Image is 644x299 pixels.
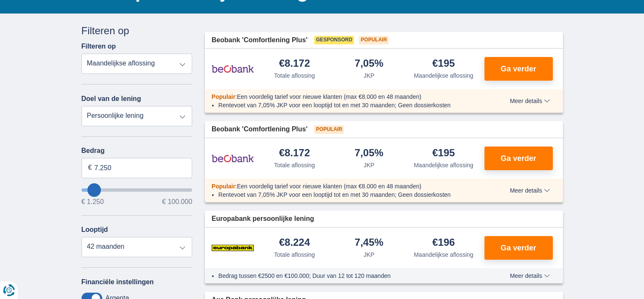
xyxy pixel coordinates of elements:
div: €195 [432,58,455,70]
span: Ga verder [500,155,536,162]
button: Meer details [503,98,556,104]
span: € 1.250 [82,198,104,205]
div: Maandelijkse aflossing [414,71,473,80]
div: : [205,182,486,190]
img: product.pl.alt Beobank [212,148,254,169]
span: Ga verder [500,65,536,73]
span: Populair [314,125,344,134]
div: Totale aflossing [274,71,315,80]
span: Populair [212,183,235,190]
div: €195 [432,148,455,159]
span: Gesponsord [314,36,354,44]
div: JKP [364,250,375,259]
span: Een voordelig tarief voor nieuwe klanten (max €8.000 en 48 maanden) [237,183,421,190]
div: Maandelijkse aflossing [414,161,473,169]
span: Een voordelig tarief voor nieuwe klanten (max €8.000 en 48 maanden) [237,93,421,100]
li: Bedrag tussen €2500 en €100.000; Duur van 12 tot 120 maanden [218,272,479,280]
button: Ga verder [484,57,553,81]
span: Meer details [510,273,549,279]
button: Ga verder [484,236,553,260]
label: Bedrag [82,147,193,155]
div: €8.172 [279,148,310,159]
span: Beobank 'Comfortlening Plus' [212,35,307,45]
span: € 100.000 [162,198,192,205]
div: €8.224 [279,237,310,249]
button: Meer details [503,187,556,194]
div: JKP [364,71,375,80]
li: Rentevoet van 7,05% JKP voor een looptijd tot en met 30 maanden; Geen dossierkosten [218,190,479,199]
div: €196 [432,237,455,249]
div: Filteren op [82,24,193,38]
label: Financiële instellingen [82,278,154,286]
img: product.pl.alt Beobank [212,58,254,79]
span: Meer details [510,188,549,193]
div: 7,05% [355,58,383,70]
label: Doel van de lening [82,95,141,103]
label: Looptijd [82,226,108,234]
div: Maandelijkse aflossing [414,250,473,259]
div: Totale aflossing [274,250,315,259]
span: Populair [212,93,235,100]
div: €8.172 [279,58,310,70]
span: € [88,163,92,173]
div: 7,05% [355,148,383,159]
img: product.pl.alt Europabank [212,237,254,258]
label: Filteren op [82,43,116,50]
button: Ga verder [484,147,553,170]
li: Rentevoet van 7,05% JKP voor een looptijd tot en met 30 maanden; Geen dossierkosten [218,101,479,109]
span: Beobank 'Comfortlening Plus' [212,125,307,134]
span: Populair [359,36,389,44]
span: Ga verder [500,244,536,252]
button: Meer details [503,272,556,279]
div: : [205,92,486,101]
div: 7,45% [355,237,383,249]
div: Totale aflossing [274,161,315,169]
span: Europabank persoonlijke lening [212,214,314,224]
div: JKP [364,161,375,169]
span: Meer details [510,98,549,104]
input: wantToBorrow [82,188,193,192]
